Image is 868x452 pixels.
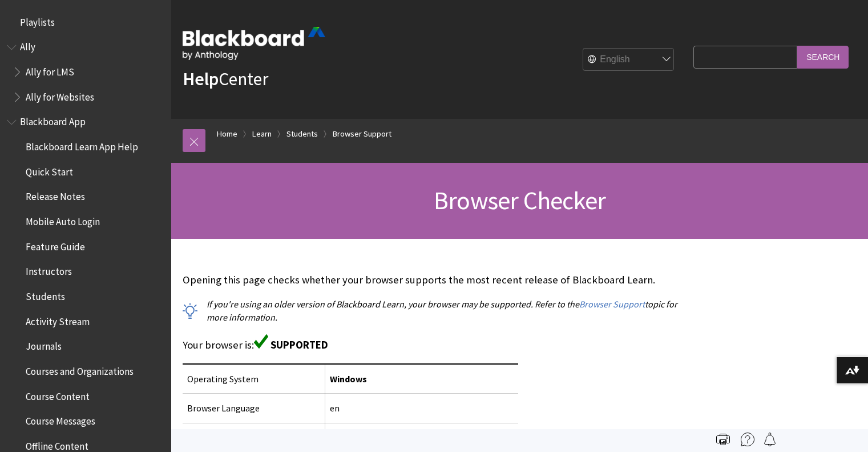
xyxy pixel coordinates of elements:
[26,87,94,103] span: Ally for Websites
[333,127,391,141] a: Browser Support
[286,127,318,141] a: Students
[20,113,86,128] span: Blackboard App
[183,298,688,323] p: If you're using an older version of Blackboard Learn, your browser may be supported. Refer to the...
[20,38,35,53] span: Ally
[183,67,268,90] a: HelpCenter
[26,387,90,402] span: Course Content
[741,433,754,446] img: More help
[271,338,328,351] span: SUPPORTED
[583,49,675,71] select: Site Language Selector
[763,433,777,446] img: Follow this page
[26,337,62,353] span: Journals
[26,287,65,302] span: Students
[183,394,325,423] td: Browser Language
[183,27,325,60] img: Blackboard by Anthology
[254,334,268,349] img: Green supported icon
[330,402,340,414] span: en
[183,364,325,394] td: Operating System
[716,433,730,446] img: Print
[26,237,85,253] span: Feature Guide
[579,298,645,310] a: Browser Support
[26,412,95,427] span: Course Messages
[183,273,688,287] p: Opening this page checks whether your browser supports the most recent release of Blackboard Learn.
[330,373,367,385] span: Windows
[26,62,74,78] span: Ally for LMS
[183,67,219,90] strong: Help
[26,137,138,153] span: Blackboard Learn App Help
[252,127,272,141] a: Learn
[183,334,688,353] p: Your browser is:
[26,437,88,452] span: Offline Content
[20,13,55,28] span: Playlists
[7,13,164,32] nav: Book outline for Playlists
[26,362,134,377] span: Courses and Organizations
[26,162,73,178] span: Quick Start
[217,127,237,141] a: Home
[26,187,85,203] span: Release Notes
[26,262,72,278] span: Instructors
[7,38,164,107] nav: Book outline for Anthology Ally Help
[797,46,849,68] input: Search
[434,185,605,216] span: Browser Checker
[26,312,90,327] span: Activity Stream
[26,212,100,227] span: Mobile Auto Login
